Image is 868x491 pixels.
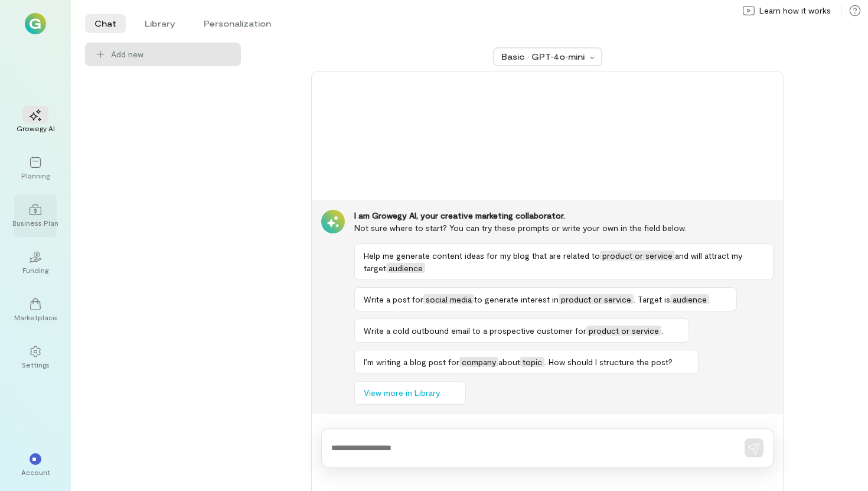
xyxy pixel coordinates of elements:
[364,294,423,304] span: Write a post for
[14,147,57,190] a: Planning
[634,294,670,304] span: . Target is
[423,294,474,304] span: social media
[354,210,774,222] div: I am Growegy AI, your creative marketing collaborator.
[12,218,58,227] div: Business Plan
[600,251,675,261] span: product or service
[354,381,466,405] button: View more in Library
[85,14,126,33] li: Chat
[194,14,280,33] li: Personalization
[501,51,586,63] div: Basic · GPT‑4o‑mini
[354,287,737,311] button: Write a post forsocial mediato generate interest inproduct or service. Target isaudience.
[354,350,699,374] button: I’m writing a blog post forcompanyabouttopic. How should I structure the post?
[759,5,831,17] span: Learn how it works
[14,289,57,331] a: Marketplace
[586,326,661,336] span: product or service
[22,265,48,275] div: Funding
[14,100,57,142] a: Growegy AI
[364,357,459,367] span: I’m writing a blog post for
[425,263,427,273] span: .
[709,294,711,304] span: .
[135,14,185,33] li: Library
[111,48,143,60] span: Add new
[14,242,57,284] a: Funding
[14,313,57,322] div: Marketplace
[22,360,50,369] div: Settings
[21,467,50,477] div: Account
[474,294,559,304] span: to generate interest in
[364,326,586,336] span: Write a cold outbound email to a prospective customer for
[354,243,774,280] button: Help me generate content ideas for my blog that are related toproduct or serviceand will attract ...
[544,357,673,367] span: . How should I structure the post?
[364,251,600,261] span: Help me generate content ideas for my blog that are related to
[520,357,544,367] span: topic
[459,357,498,367] span: company
[14,336,57,379] a: Settings
[364,387,440,399] span: View more in Library
[354,222,774,234] div: Not sure where to start? You can try these prompts or write your own in the field below.
[21,171,50,180] div: Planning
[559,294,634,304] span: product or service
[661,326,663,336] span: .
[386,263,425,273] span: audience
[14,194,57,237] a: Business Plan
[17,123,55,133] div: Growegy AI
[498,357,520,367] span: about
[354,318,689,343] button: Write a cold outbound email to a prospective customer forproduct or service.
[670,294,709,304] span: audience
